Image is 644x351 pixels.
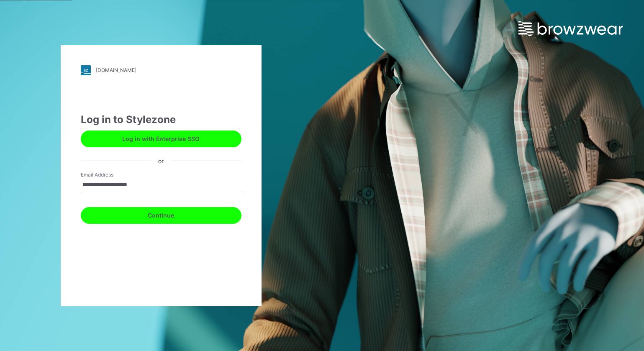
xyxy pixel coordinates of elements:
[96,67,136,73] div: [DOMAIN_NAME]
[81,65,91,75] img: stylezone-logo.562084cfcfab977791bfbf7441f1a819.svg
[518,21,623,36] img: browzwear-logo.e42bd6dac1945053ebaf764b6aa21510.svg
[81,207,241,224] button: Continue
[81,112,241,127] div: Log in to Stylezone
[81,131,241,147] button: Log in with Enterprise SSO
[151,156,170,165] div: or
[81,171,139,179] label: Email Address
[81,65,241,75] a: [DOMAIN_NAME]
